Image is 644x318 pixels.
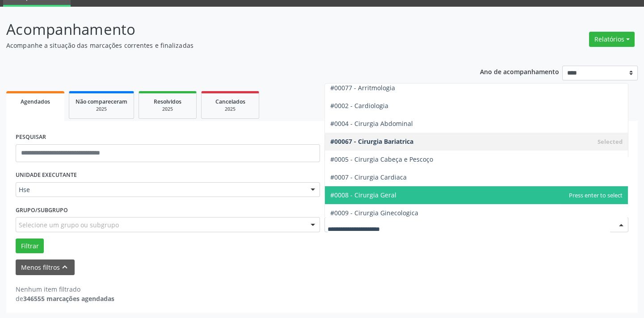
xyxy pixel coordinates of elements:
[19,185,302,194] span: Hse
[154,98,181,105] span: Resolvidos
[16,238,44,254] button: Filtrar
[76,98,127,105] span: Não compareceram
[330,191,396,199] span: #0008 - Cirurgia Geral
[60,262,70,272] i: keyboard_arrow_up
[330,155,433,163] span: #0005 - Cirurgia Cabeça e Pescoço
[480,66,559,77] p: Ano de acompanhamento
[330,84,395,92] span: #00077 - Arritmologia
[589,32,635,47] button: Relatórios
[16,285,114,294] div: Nenhum item filtrado
[6,18,448,41] p: Acompanhamento
[19,220,119,230] span: Selecione um grupo ou subgrupo
[215,98,245,105] span: Cancelados
[330,137,413,146] span: #00067 - Cirurgia Bariatrica
[330,101,388,110] span: #0002 - Cardiologia
[16,294,114,303] div: de
[208,106,253,113] div: 2025
[145,106,190,113] div: 2025
[21,98,50,105] span: Agendados
[16,259,75,275] button: Menos filtroskeyboard_arrow_up
[16,168,77,182] label: UNIDADE EXECUTANTE
[6,41,448,50] p: Acompanhe a situação das marcações correntes e finalizadas
[16,203,68,217] label: Grupo/Subgrupo
[23,294,114,303] strong: 346555 marcações agendadas
[16,130,46,144] label: PESQUISAR
[76,106,127,113] div: 2025
[330,209,418,217] span: #0009 - Cirurgia Ginecologica
[330,173,407,181] span: #0007 - Cirurgia Cardiaca
[330,119,413,128] span: #0004 - Cirurgia Abdominal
